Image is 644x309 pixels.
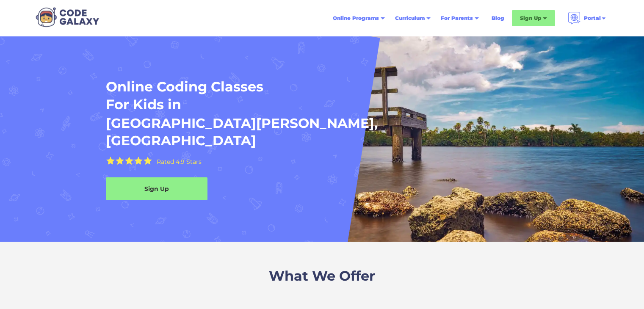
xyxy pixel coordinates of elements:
div: Online Programs [333,14,379,22]
div: Sign Up [520,14,541,22]
div: For Parents [441,14,473,22]
div: Curriculum [395,14,425,22]
div: Rated 4.9 Stars [157,159,202,165]
img: Yellow Star - the Code Galaxy [116,157,124,165]
img: Yellow Star - the Code Galaxy [106,157,115,165]
img: Yellow Star - the Code Galaxy [125,157,133,165]
img: Yellow Star - the Code Galaxy [144,157,152,165]
div: Sign Up [106,185,207,193]
img: Yellow Star - the Code Galaxy [134,157,143,165]
h1: Online Coding Classes For Kids in [106,78,472,113]
h1: [GEOGRAPHIC_DATA][PERSON_NAME], [GEOGRAPHIC_DATA] [106,115,445,150]
a: Sign Up [106,177,207,200]
a: Blog [486,11,509,26]
div: Portal [584,14,601,22]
